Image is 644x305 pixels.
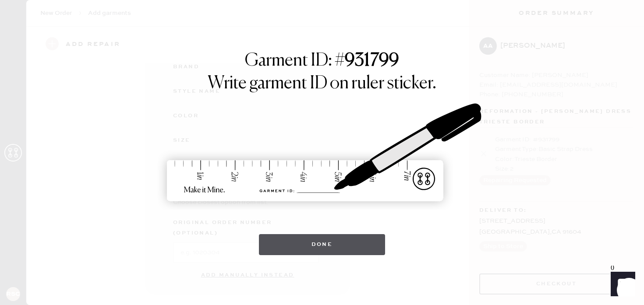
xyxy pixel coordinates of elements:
button: Done [259,234,386,255]
h1: Write garment ID on ruler sticker. [208,73,436,94]
h1: Garment ID: # [245,50,399,73]
strong: 931799 [345,52,399,70]
iframe: Front Chat [602,266,640,303]
img: ruler-sticker-sharpie.svg [158,81,486,225]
